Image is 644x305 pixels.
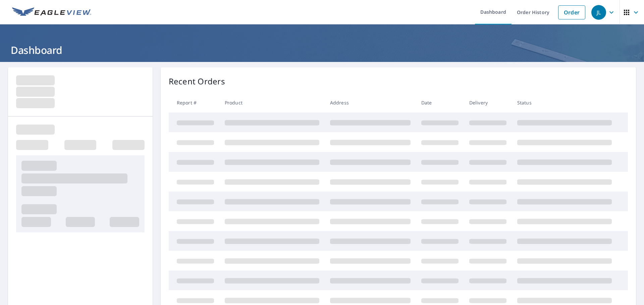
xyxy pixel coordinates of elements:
[219,93,325,112] th: Product
[512,93,617,112] th: Status
[169,75,225,87] p: Recent Orders
[591,5,606,20] div: JL
[12,7,91,17] img: EV Logo
[464,93,512,112] th: Delivery
[8,43,636,57] h1: Dashboard
[416,93,464,112] th: Date
[558,5,585,19] a: Order
[169,93,219,112] th: Report #
[325,93,416,112] th: Address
